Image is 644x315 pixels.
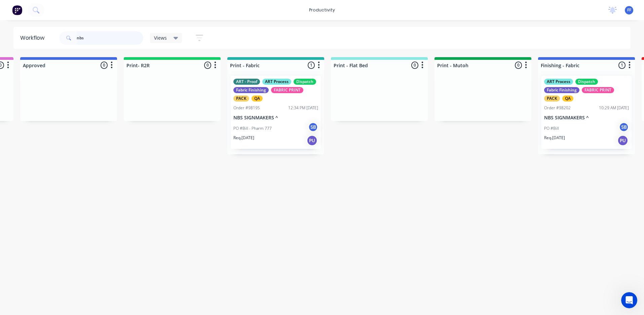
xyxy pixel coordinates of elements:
div: SB [619,122,629,132]
input: Search for orders... [77,31,143,45]
div: PACK [233,95,249,102]
div: ART ProcessDispatchFabric FinishingFABRIC PRINTPACKQAOrder #9820210:29 AM [DATE]NBS SIGNMAKERS ^P... [541,76,632,149]
div: QA [562,95,573,102]
p: Req. [DATE] [233,135,254,141]
span: FF [627,7,631,13]
div: Order #98195 [233,105,260,111]
div: Dispatch [294,79,316,85]
div: ART Process [544,79,573,85]
div: ART Process [262,79,291,85]
div: 12:34 PM [DATE] [288,105,318,111]
p: PO #Bill - Pharm 777 [233,125,272,131]
div: FABRIC PRINT [271,87,303,93]
p: Req. [DATE] [544,135,565,141]
div: PACK [544,95,560,102]
div: Order #98202 [544,105,571,111]
p: NBS SIGNMAKERS ^ [544,115,629,121]
iframe: Intercom live chat [621,292,637,308]
div: productivity [306,5,338,15]
div: Workflow [20,34,48,42]
p: PO #Bill [544,125,559,131]
div: Dispatch [575,79,598,85]
div: PU [617,135,628,146]
div: PU [307,135,317,146]
div: 10:29 AM [DATE] [599,105,629,111]
p: NBS SIGNMAKERS ^ [233,115,318,121]
div: FABRIC PRINT [582,87,614,93]
div: Fabric Finishing [233,87,269,93]
span: Views [154,34,167,41]
div: ART - Proof [233,79,260,85]
div: ART - ProofART ProcessDispatchFabric FinishingFABRIC PRINTPACKQAOrder #9819512:34 PM [DATE]NBS SI... [231,76,321,149]
div: SB [308,122,318,132]
img: Factory [12,5,22,15]
div: Fabric Finishing [544,87,579,93]
div: QA [252,95,263,102]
